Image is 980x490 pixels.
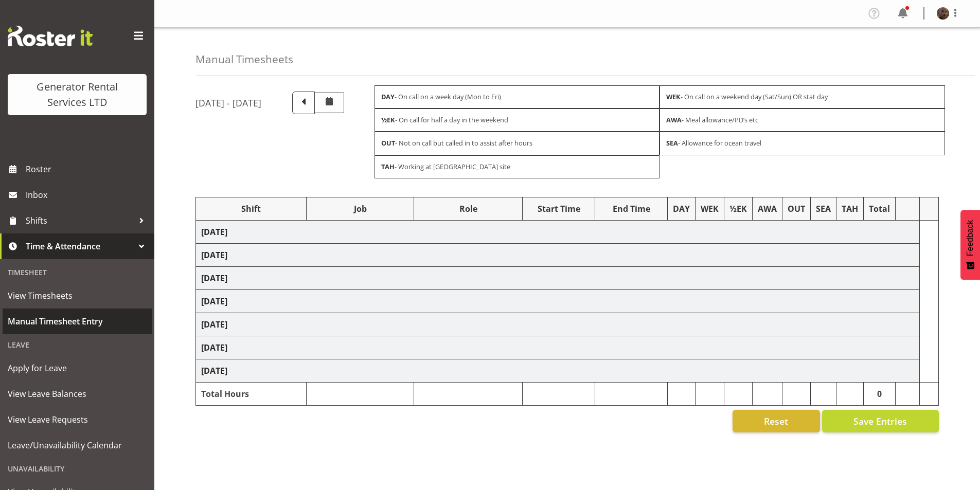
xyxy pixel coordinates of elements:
[863,382,895,405] td: 0
[8,314,147,329] span: Manual Timesheet Entry
[937,7,949,20] img: sam-peters5a117f00e86273b80789cf7ac38fd9d9.png
[853,414,907,428] span: Save Entries
[8,386,147,402] span: View Leave Balances
[764,414,788,428] span: Reset
[375,155,660,178] div: - Working at [GEOGRAPHIC_DATA] site
[195,53,293,65] h4: Manual Timesheets
[3,308,152,334] a: Manual Timesheet Entry
[528,203,590,215] div: Start Time
[729,203,747,215] div: ½EK
[381,138,395,148] strong: OUT
[375,108,660,132] div: - On call for half a day in the weekend
[375,85,660,108] div: - On call on a week day (Mon to Fri)
[26,239,134,254] span: Time & Attendance
[733,410,820,432] button: Reset
[660,108,945,132] div: - Meal allowance/PD’s etc
[3,334,152,355] div: Leave
[18,79,136,110] div: Generator Rental Services LTD
[960,210,980,280] button: Feedback - Show survey
[375,132,660,155] div: - Not on call but called in to assist after hours
[3,407,152,432] a: View Leave Requests
[8,288,147,303] span: View Timesheets
[3,262,152,283] div: Timesheet
[869,203,890,215] div: Total
[196,382,307,405] td: Total Hours
[660,85,945,108] div: - On call on a weekend day (Sat/Sun) OR stat day
[381,162,395,171] strong: TAH
[8,26,93,46] img: Rosterit website logo
[842,203,858,215] div: TAH
[381,92,395,101] strong: DAY
[788,203,805,215] div: OUT
[3,355,152,381] a: Apply for Leave
[758,203,777,215] div: AWA
[201,203,301,215] div: Shift
[196,336,920,359] td: [DATE]
[196,243,920,266] td: [DATE]
[3,381,152,407] a: View Leave Balances
[8,438,147,453] span: Leave/Unavailability Calendar
[701,203,719,215] div: WEK
[196,266,920,289] td: [DATE]
[822,410,939,432] button: Save Entries
[3,283,152,308] a: View Timesheets
[26,161,149,177] span: Roster
[966,220,975,256] span: Feedback
[195,97,261,108] h5: [DATE] - [DATE]
[660,132,945,155] div: - Allowance for ocean travel
[196,313,920,336] td: [DATE]
[196,289,920,313] td: [DATE]
[816,203,831,215] div: SEA
[196,220,920,243] td: [DATE]
[3,458,152,479] div: Unavailability
[673,203,690,215] div: DAY
[381,115,395,124] strong: ½EK
[312,203,408,215] div: Job
[3,432,152,458] a: Leave/Unavailability Calendar
[8,412,147,427] span: View Leave Requests
[600,203,662,215] div: End Time
[666,115,682,124] strong: AWA
[666,138,678,148] strong: SEA
[419,203,517,215] div: Role
[26,213,134,228] span: Shifts
[666,92,681,101] strong: WEK
[26,187,149,203] span: Inbox
[196,359,920,382] td: [DATE]
[8,360,147,376] span: Apply for Leave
